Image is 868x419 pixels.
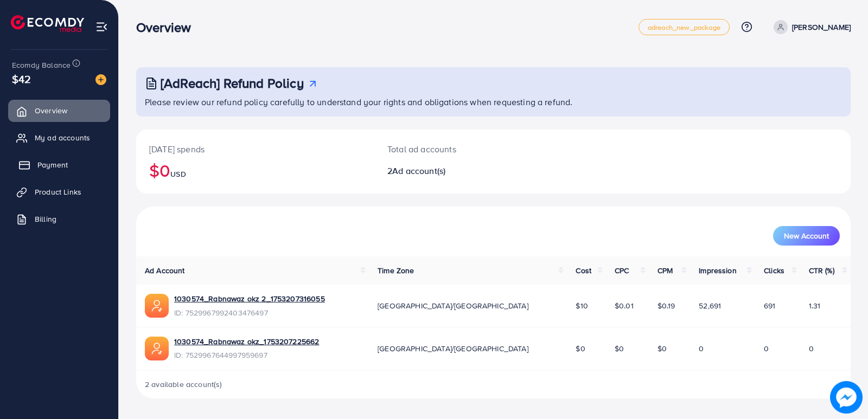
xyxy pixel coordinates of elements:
a: Payment [8,154,110,176]
span: $0 [658,343,667,354]
span: Clicks [764,265,784,276]
a: Product Links [8,181,110,203]
a: Overview [8,100,110,121]
p: [DATE] spends [149,143,361,156]
a: adreach_new_package [639,19,730,35]
span: Billing [35,214,56,224]
span: adreach_new_package [648,24,720,31]
a: Billing [8,208,110,230]
img: image [95,74,106,85]
span: Time Zone [378,265,414,276]
span: Ad Account [145,265,185,276]
h3: Overview [136,20,200,35]
span: 2 available account(s) [145,379,222,390]
span: CPC [615,265,629,276]
span: CPM [658,265,673,276]
span: Overview [35,105,67,116]
span: [GEOGRAPHIC_DATA]/[GEOGRAPHIC_DATA] [378,343,528,354]
span: My ad accounts [35,132,90,143]
img: menu [95,21,108,33]
span: 0 [809,343,814,354]
a: 1030574_Rabnawaz okz 2_1753207316055 [174,293,325,304]
span: $0 [576,343,585,354]
span: Ecomdy Balance [12,60,71,70]
a: [PERSON_NAME] [769,20,851,34]
img: ic-ads-acc.e4c84228.svg [145,337,169,360]
span: 1.31 [809,300,821,311]
span: Cost [576,265,591,276]
span: [GEOGRAPHIC_DATA]/[GEOGRAPHIC_DATA] [378,300,528,311]
a: My ad accounts [8,127,110,149]
span: Ad account(s) [392,165,445,177]
img: logo [11,15,84,32]
img: image [830,381,863,414]
span: 52,691 [699,300,721,311]
p: [PERSON_NAME] [792,21,851,34]
p: Please review our refund policy carefully to understand your rights and obligations when requesti... [145,95,844,108]
span: New Account [784,232,829,240]
span: CTR (%) [809,265,834,276]
span: USD [170,169,186,179]
p: Total ad accounts [387,143,540,156]
h2: $0 [149,160,361,181]
span: ID: 7529967992403476497 [174,307,325,318]
span: Impression [699,265,737,276]
span: 0 [764,343,769,354]
span: $10 [576,300,588,311]
span: ID: 7529967644997959697 [174,350,319,360]
h2: 2 [387,166,540,176]
img: ic-ads-acc.e4c84228.svg [145,294,169,318]
span: 0 [699,343,704,354]
span: Payment [37,159,68,170]
h3: [AdReach] Refund Policy [161,75,304,91]
span: $42 [12,71,31,87]
span: 691 [764,300,775,311]
span: $0 [615,343,624,354]
span: $0.19 [658,300,675,311]
span: $0.01 [615,300,634,311]
a: 1030574_Rabnawaz okz_1753207225662 [174,336,319,347]
span: Product Links [35,186,81,197]
button: New Account [773,226,840,246]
